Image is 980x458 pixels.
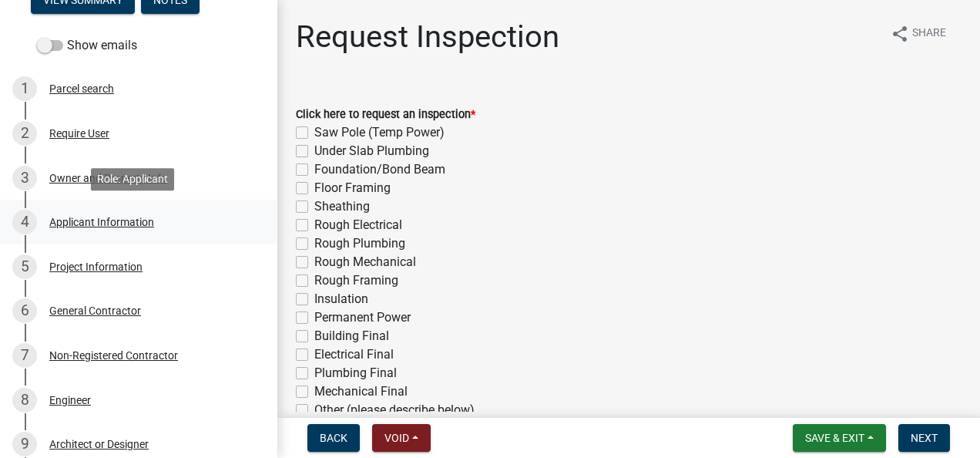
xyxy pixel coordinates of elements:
label: Show emails [37,36,137,55]
label: Plumbing Final [314,364,397,382]
div: General Contractor [49,305,141,316]
label: Electrical Final [314,345,394,364]
div: 6 [12,298,37,323]
button: Void [372,424,431,452]
div: 9 [12,432,37,456]
div: 5 [12,254,37,279]
label: Sheathing [314,197,370,216]
label: Mechanical Final [314,382,408,401]
label: Permanent Power [314,308,411,327]
label: Saw Pole (Temp Power) [314,123,445,142]
span: Next [911,432,938,444]
label: Rough Mechanical [314,253,416,271]
div: Project Information [49,261,143,272]
div: 3 [12,166,37,190]
div: Architect or Designer [49,439,149,450]
button: Back [307,424,360,452]
label: Building Final [314,327,389,345]
label: Other (please describe below) [314,401,475,419]
label: Rough Framing [314,271,398,290]
div: Owner and Property Info [49,173,167,184]
button: Save & Exit [793,424,886,452]
label: Rough Plumbing [314,234,405,253]
span: Void [384,432,409,444]
button: shareShare [878,19,958,49]
label: Under Slab Plumbing [314,142,429,160]
div: 7 [12,343,37,368]
div: Role: Applicant [91,168,174,190]
div: Non-Registered Contractor [49,350,178,361]
label: Floor Framing [314,179,391,197]
label: Foundation/Bond Beam [314,160,445,179]
div: Require User [49,128,109,139]
div: Parcel search [49,83,114,94]
span: Back [320,432,347,444]
label: Rough Electrical [314,216,402,234]
i: share [891,25,909,43]
div: 1 [12,76,37,101]
div: Engineer [49,395,91,406]
span: Save & Exit [805,432,864,444]
button: Next [898,424,950,452]
span: Share [912,25,946,43]
div: Applicant Information [49,217,154,227]
label: Insulation [314,290,368,308]
div: 4 [12,210,37,234]
h1: Request Inspection [296,19,559,56]
label: Click here to request an inspection [296,109,475,120]
div: 2 [12,121,37,146]
div: 8 [12,388,37,413]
